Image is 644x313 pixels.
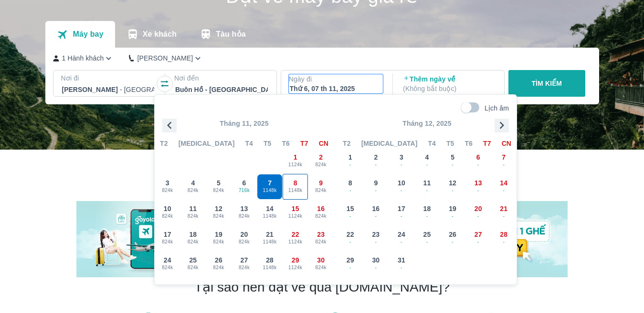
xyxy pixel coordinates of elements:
[440,161,465,169] span: -
[491,212,516,220] span: -
[215,204,222,213] span: 12
[283,148,308,174] button: 11124k
[300,139,308,148] span: T7
[292,230,299,239] span: 22
[266,230,274,239] span: 21
[449,230,456,239] span: 26
[292,204,299,213] span: 15
[343,139,350,148] span: T2
[347,204,354,213] span: 15
[491,200,517,225] button: 21-
[283,264,308,272] span: 1124k
[398,230,405,239] span: 24
[155,187,180,194] span: 824k
[308,200,334,225] button: 16824k
[475,204,482,213] span: 20
[500,230,507,239] span: 28
[389,264,414,272] span: -
[181,187,206,194] span: 824k
[415,212,440,220] span: -
[283,174,308,200] button: 81148k
[232,251,257,277] button: 27824k
[290,84,382,93] div: Thứ 6, 07 th 11, 2025
[180,225,206,251] button: 18824k
[465,174,491,200] button: 13-
[283,238,308,246] span: 1124k
[338,200,363,225] button: 15-
[414,225,440,251] button: 25-
[338,251,363,277] button: 29-
[372,255,380,265] span: 30
[179,139,235,148] span: [MEDICAL_DATA]
[446,139,454,148] span: T5
[283,187,308,194] span: 1148k
[364,264,389,272] span: -
[466,161,491,169] span: -
[363,225,389,251] button: 23-
[257,200,283,225] button: 141148k
[440,200,465,225] button: 19-
[155,225,180,251] button: 17824k
[189,230,197,239] span: 18
[232,264,257,272] span: 824k
[308,148,334,174] button: 2824k
[164,230,171,239] span: 17
[206,200,232,225] button: 12824k
[440,174,465,200] button: 12-
[319,139,328,148] span: CN
[338,212,363,220] span: -
[217,178,221,188] span: 5
[216,30,246,39] p: Tàu hỏa
[403,74,496,93] p: Thêm ngày về
[465,148,491,174] button: 6-
[374,178,378,188] span: 9
[389,174,414,200] button: 10-
[294,152,297,162] span: 1
[466,212,491,220] span: -
[166,178,169,188] span: 3
[62,53,104,63] p: 1 Hành khách
[423,204,431,213] span: 18
[475,178,482,188] span: 13
[206,264,231,272] span: 824k
[364,161,389,169] span: -
[181,264,206,272] span: 824k
[245,139,253,148] span: T4
[374,152,378,162] span: 2
[53,53,114,63] button: 1 Hành khách
[465,200,491,225] button: 20-
[206,238,231,246] span: 824k
[372,230,380,239] span: 23
[500,204,507,213] span: 21
[257,238,282,246] span: 1148k
[164,204,171,213] span: 10
[491,187,516,194] span: -
[363,251,389,277] button: 30-
[428,139,436,148] span: T4
[257,264,282,272] span: 1148k
[398,178,405,188] span: 10
[155,174,180,200] button: 3824k
[319,152,323,162] span: 2
[129,53,203,63] button: [PERSON_NAME]
[400,152,403,162] span: 3
[398,255,405,265] span: 31
[389,238,414,246] span: -
[389,212,414,220] span: -
[181,212,206,220] span: 824k
[61,73,156,83] p: Nơi đi
[232,187,257,194] span: 716k
[241,230,248,239] span: 20
[206,212,231,220] span: 824k
[423,178,431,188] span: 11
[257,174,283,200] button: 71148k
[283,251,308,277] button: 291124k
[415,161,440,169] span: -
[423,230,431,239] span: 25
[289,74,383,84] p: Ngày đi
[292,255,299,265] span: 29
[414,174,440,200] button: 11-
[415,238,440,246] span: -
[308,212,333,220] span: 824k
[189,255,197,265] span: 25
